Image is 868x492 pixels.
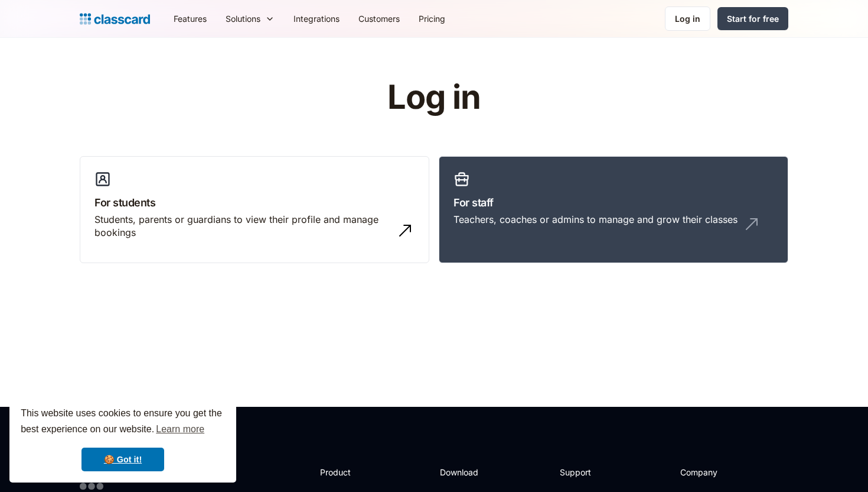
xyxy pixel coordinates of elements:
h2: Support [560,466,608,478]
h3: For students [94,195,415,211]
h2: Company [680,466,759,478]
div: Start for free [727,12,779,25]
a: For studentsStudents, parents or guardians to view their profile and manage bookings [80,156,429,264]
a: Log in [665,7,710,31]
a: Customers [349,5,409,32]
a: dismiss cookie message [81,448,164,471]
div: Teachers, coaches or admins to manage and grow their classes [453,213,738,226]
div: Solutions [216,5,284,32]
div: Log in [675,12,700,25]
h2: Download [440,466,488,478]
h1: Log in [247,79,622,116]
a: Start for free [717,7,788,30]
span: This website uses cookies to ensure you get the best experience on our website. [21,406,225,438]
a: Integrations [284,5,349,32]
h2: Product [320,466,383,478]
div: Students, parents or guardians to view their profile and manage bookings [94,213,391,239]
a: Pricing [409,5,455,32]
a: For staffTeachers, coaches or admins to manage and grow their classes [439,156,788,264]
a: Features [164,5,216,32]
h3: For staff [453,195,774,211]
a: Logo [80,11,150,27]
div: cookieconsent [9,395,236,483]
a: learn more about cookies [154,420,206,438]
div: Solutions [226,12,260,25]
